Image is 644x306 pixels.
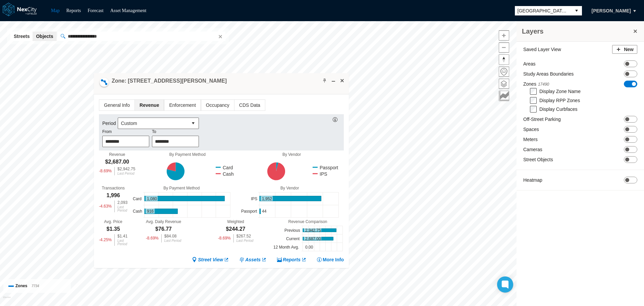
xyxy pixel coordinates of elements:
text: 916 [147,209,154,214]
label: Street Objects [523,156,553,163]
text: Cash [133,209,142,214]
div: $1.41 [117,234,127,238]
div: Revenue Comparison [272,219,344,224]
label: Zones [523,81,549,88]
div: $244.27 [226,225,246,233]
div: Revenue [109,152,125,157]
span: New [624,46,634,53]
div: Last Period [117,239,127,246]
button: Objects [33,32,56,41]
div: Transactions [102,186,124,190]
span: Assets [245,256,261,263]
div: 1,996 [107,192,120,199]
label: Period [102,120,118,127]
a: Mapbox homepage [3,296,11,304]
span: [GEOGRAPHIC_DATA][PERSON_NAME] [518,7,569,14]
button: Key metrics [499,91,509,101]
div: -8.69 % [99,167,112,175]
span: 7734 [32,284,39,288]
span: Zoom out [499,43,509,52]
button: Clear [216,33,223,40]
div: 2,093 [117,201,127,205]
a: Reports [66,8,81,13]
div: -4.25 % [99,234,112,246]
text: 1,952 [262,196,272,201]
span: General Info [99,100,135,111]
span: Streets [14,33,30,40]
text: Current [286,236,300,241]
div: Last Period [164,239,181,243]
button: select [188,118,199,129]
label: Study Areas Boundaries [523,71,574,77]
span: Street View [198,256,223,263]
button: Reset bearing to north [499,54,509,65]
text: 2,687.00 [305,236,321,241]
div: Last Period [117,172,135,175]
h3: Layers [522,27,632,36]
span: 17490 [538,82,549,87]
div: Avg. Daily Revenue [146,219,181,224]
span: Zoom in [499,31,509,40]
span: Reset bearing to north [499,55,509,64]
div: By Vendor [239,186,340,190]
div: $2,687.00 [105,158,129,166]
text: Card [133,196,142,201]
text: 12 Month Avg. [273,245,299,249]
button: Layers management [499,79,509,89]
label: Off-Street Parking [523,116,561,123]
text: 1,080 [147,196,157,201]
h4: Double-click to make header text selectable [112,77,227,85]
button: [PERSON_NAME] [585,5,638,16]
a: Reports [277,256,307,263]
div: By Vendor [241,152,342,157]
span: More Info [323,256,344,263]
span: Occupancy [201,100,234,111]
button: Zoom out [499,42,509,53]
label: Areas [523,60,536,67]
label: Heatmap [523,177,542,183]
div: Avg. Price [104,219,122,224]
div: $76.77 [155,225,172,233]
label: Saved Layer View [523,46,561,53]
label: Spaces [523,126,539,133]
text: IPS [251,196,257,201]
span: [PERSON_NAME] [592,7,631,14]
button: Zoom in [499,30,509,41]
div: -8.69 % [218,234,231,243]
a: Forecast [88,8,103,13]
div: Zones [8,282,66,290]
text: Passport [241,209,257,214]
div: $2,942.75 [117,167,135,171]
button: select [571,6,582,15]
text: 2,942.75 [305,228,321,232]
label: Meters [523,136,538,143]
div: Weighted [227,219,244,224]
div: -4.63 % [99,201,112,212]
div: Last Period [117,206,127,212]
a: Asset Management [110,8,147,13]
label: Display Zone Name [539,89,581,94]
div: By Payment Method [131,186,232,190]
div: $1.35 [107,225,120,233]
button: More Info [317,256,344,263]
label: Display RPP Zones [539,98,580,103]
button: Home [499,67,509,77]
button: Streets [10,32,33,41]
a: Map [51,8,60,13]
label: To [152,129,156,135]
label: From [102,129,112,135]
div: -8.69 % [146,234,159,243]
div: By Payment Method [137,152,238,157]
div: $84.08 [164,234,181,238]
text: Previous [284,228,300,232]
div: Last Period [236,239,254,243]
span: Custom [121,120,185,127]
span: Enforcement [164,100,200,111]
a: Assets [239,256,267,263]
div: $267.52 [236,234,254,238]
label: Cameras [523,146,542,153]
button: New [612,45,637,54]
a: Street View [192,256,229,263]
span: CDS Data [234,100,265,111]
